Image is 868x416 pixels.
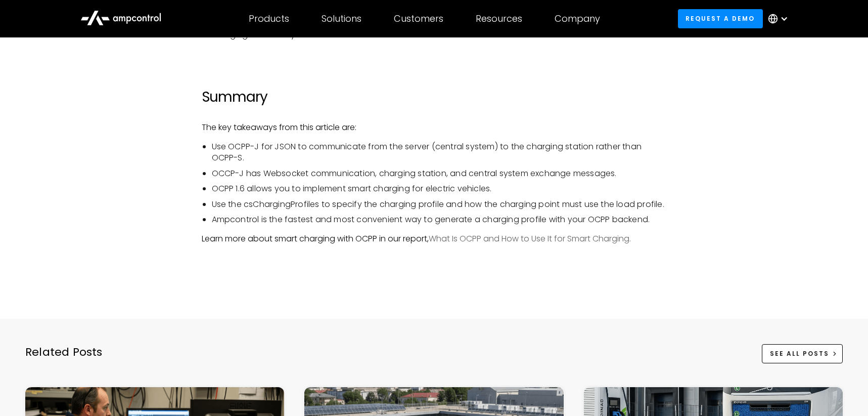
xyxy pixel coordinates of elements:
[394,13,443,24] div: Customers
[202,233,667,244] p: Learn more about smart charging with OCPP in our report,
[202,49,667,60] p: ‍
[555,13,600,24] div: Company
[202,122,667,133] p: The key takeaways from this article are:
[212,199,667,210] li: Use the csChargingProfiles to specify the charging profile and how the charging point must use th...
[202,253,667,264] p: ‍
[322,13,361,24] div: Solutions
[212,168,667,179] li: OCCP-J has Websocket communication, charging station, and central system exchange messages.
[476,13,522,24] div: Resources
[678,9,763,28] a: Request a demo
[429,233,631,244] a: What Is OCPP and How to Use It for Smart Charging.
[202,89,667,106] h2: Summary
[249,13,289,24] div: Products
[212,214,667,225] li: Ampcontrol is the fastest and most convenient way to generate a charging profile with your OCPP b...
[762,344,843,363] a: See All Posts
[25,345,103,375] div: Related Posts
[212,141,667,164] li: Use OCPP-J for JSON to communicate from the server (central system) to the charging station rathe...
[770,349,829,358] div: See All Posts
[212,183,667,194] li: OCPP 1.6 allows you to implement smart charging for electric vehicles.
